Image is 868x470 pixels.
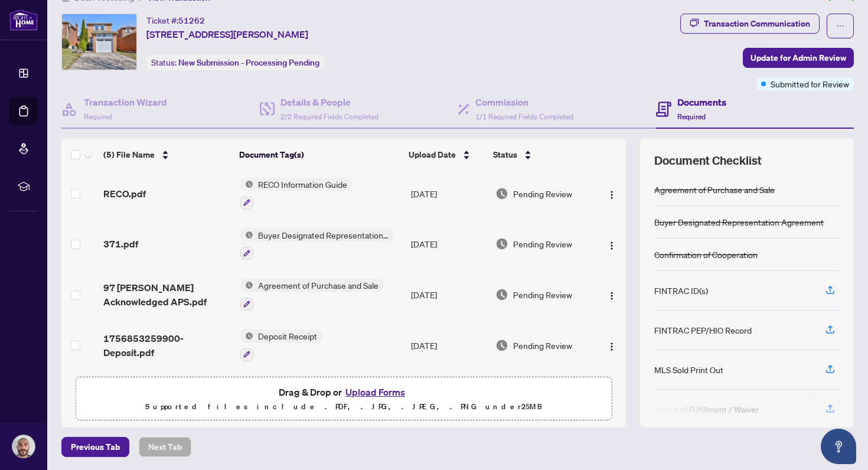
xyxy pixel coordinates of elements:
[83,400,604,414] p: Supported files include .PDF, .JPG, .JPEG, .PNG under 25 MB
[84,112,112,121] span: Required
[240,178,253,191] img: Status Icon
[836,22,844,30] span: ellipsis
[607,342,616,351] img: Logo
[495,237,508,250] img: Document Status
[12,435,35,458] img: Profile Icon
[602,285,621,304] button: Logo
[602,336,621,355] button: Logo
[280,112,378,121] span: 2/2 Required Fields Completed
[771,77,849,90] span: Submitted for Review
[61,437,129,457] button: Previous Tab
[234,138,404,171] th: Document Tag(s)
[495,187,508,200] img: Document Status
[178,15,205,26] span: 51262
[103,187,146,201] span: RECO.pdf
[488,138,593,171] th: Status
[146,14,205,27] div: Ticket #:
[240,329,253,342] img: Status Icon
[704,14,810,33] div: Transaction Communication
[475,95,573,109] h4: Commission
[654,324,752,337] div: FINTRAC PEP/HIO Record
[493,148,517,161] span: Status
[475,112,573,121] span: 1/1 Required Fields Completed
[84,95,167,109] h4: Transaction Wizard
[406,320,491,371] td: [DATE]
[240,279,383,311] button: Status IconAgreement of Purchase and Sale
[103,148,155,161] span: (5) File Name
[139,437,191,457] button: Next Tab
[513,187,572,200] span: Pending Review
[240,279,253,292] img: Status Icon
[253,229,393,241] span: Buyer Designated Representation Agreement
[406,269,491,320] td: [DATE]
[9,9,38,31] img: logo
[342,384,409,400] button: Upload Forms
[602,234,621,253] button: Logo
[654,216,824,229] div: Buyer Designated Representation Agreement
[654,152,762,169] span: Document Checklist
[607,291,616,301] img: Logo
[71,438,120,456] span: Previous Tab
[240,229,393,260] button: Status IconBuyer Designated Representation Agreement
[406,219,491,270] td: [DATE]
[409,148,456,161] span: Upload Date
[99,138,234,171] th: (5) File Name
[240,178,352,210] button: Status IconRECO Information Guide
[495,288,508,301] img: Document Status
[607,241,616,250] img: Logo
[680,14,820,34] button: Transaction Communication
[404,138,488,171] th: Upload Date
[62,14,136,70] img: IMG-N12090940_1.jpg
[279,384,409,400] span: Drag & Drop or
[240,229,253,241] img: Status Icon
[253,178,352,191] span: RECO Information Guide
[602,184,621,203] button: Logo
[743,48,854,68] button: Update for Admin Review
[146,54,324,70] div: Status:
[513,339,572,352] span: Pending Review
[146,27,308,41] span: [STREET_ADDRESS][PERSON_NAME]
[513,288,572,301] span: Pending Review
[677,112,706,121] span: Required
[103,237,138,251] span: 371.pdf
[253,279,383,292] span: Agreement of Purchase and Sale
[495,339,508,352] img: Document Status
[654,284,708,297] div: FINTRAC ID(s)
[240,329,322,361] button: Status IconDeposit Receipt
[750,48,846,67] span: Update for Admin Review
[406,168,491,219] td: [DATE]
[103,331,230,360] span: 1756853259900-Deposit.pdf
[654,183,775,196] div: Agreement of Purchase and Sale
[607,190,616,200] img: Logo
[513,237,572,250] span: Pending Review
[253,329,322,342] span: Deposit Receipt
[677,95,726,109] h4: Documents
[178,57,319,68] span: New Submission - Processing Pending
[280,95,378,109] h4: Details & People
[76,377,611,421] span: Drag & Drop orUpload FormsSupported files include .PDF, .JPG, .JPEG, .PNG under25MB
[103,280,230,309] span: 97 [PERSON_NAME] Acknowledged APS.pdf
[821,429,856,464] button: Open asap
[654,363,723,376] div: MLS Sold Print Out
[654,248,758,261] div: Confirmation of Cooperation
